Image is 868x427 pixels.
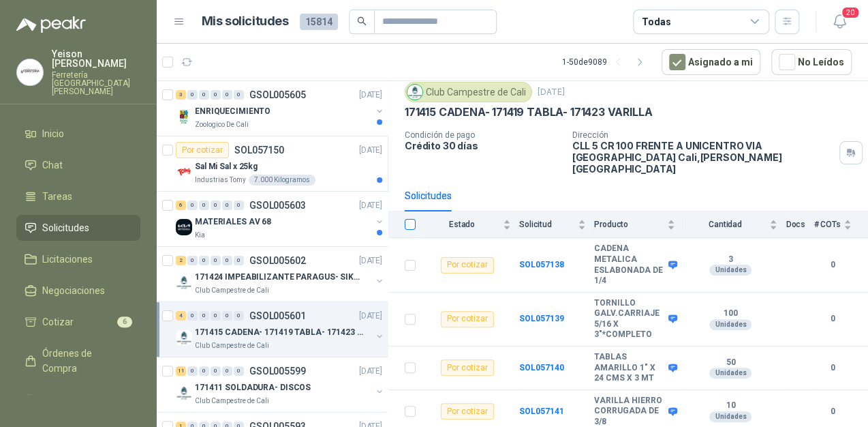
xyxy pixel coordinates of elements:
p: ENRIQUECIMIENTO [195,105,270,118]
th: Docs [786,211,813,238]
a: Por cotizarSOL057150[DATE] Company LogoSal Mi Sal x 25kgIndustrias Tomy7.000 Kilogramos [157,136,388,192]
p: Yeison [PERSON_NAME] [52,49,140,68]
span: Licitaciones [42,252,93,267]
a: Cotizar6 [16,309,140,335]
div: 4 [176,311,186,321]
img: Company Logo [176,329,192,346]
div: 0 [222,311,232,321]
img: Company Logo [17,59,43,85]
div: 11 [176,366,186,376]
div: 0 [222,366,232,376]
img: Company Logo [407,85,422,100]
p: [DATE] [359,310,382,323]
button: Asignado a mi [662,49,760,75]
div: Por cotizar [176,142,229,158]
div: 0 [211,366,221,376]
div: 3 [176,90,186,100]
p: Kia [195,230,205,241]
b: CADENA METALICA ESLABONADA DE 1/4 [594,244,665,286]
div: 0 [234,90,244,100]
div: 0 [222,201,232,210]
div: Por cotizar [441,257,494,274]
span: search [357,16,367,26]
div: Por cotizar [441,359,494,376]
p: [DATE] [359,254,382,267]
div: 0 [187,90,198,100]
b: 0 [813,405,852,418]
th: Cantidad [683,211,786,238]
button: No Leídos [771,49,852,75]
p: Zoologico De Cali [195,119,249,130]
b: TABLAS AMARILLO 1" X 24 CMS X 3 MT [594,352,665,384]
h1: Mis solicitudes [202,12,289,31]
img: Company Logo [176,108,192,125]
p: Club Campestre de Cali [195,340,269,351]
div: 2 [176,256,186,265]
div: 0 [187,366,198,376]
div: Unidades [709,319,751,330]
a: 3 0 0 0 0 0 GSOL005605[DATE] Company LogoENRIQUECIMIENTOZoologico De Cali [176,87,385,130]
span: Negociaciones [42,283,105,298]
a: Órdenes de Compra [16,340,140,381]
img: Company Logo [176,164,192,180]
p: MATERIALES AV 68 [195,216,271,229]
b: 0 [813,312,852,325]
button: 20 [827,10,852,34]
span: Cotizar [42,314,74,329]
p: GSOL005605 [249,90,306,100]
b: 10 [683,400,777,411]
span: Órdenes de Compra [42,346,127,376]
b: 0 [813,259,852,271]
p: Club Campestre de Cali [195,396,269,407]
div: Todas [642,14,670,29]
p: 171424 IMPEABILIZANTE PARAGUS- SIKALASTIC [195,271,365,284]
div: 7.000 Kilogramos [249,175,315,186]
div: 0 [187,256,198,265]
span: Solicitudes [42,220,89,235]
div: 1 - 50 de 9089 [562,51,651,73]
span: 20 [841,6,860,19]
a: SOL057138 [519,260,564,269]
p: CLL 5 CR 100 FRENTE A UNICENTRO VIA [GEOGRAPHIC_DATA] Cali , [PERSON_NAME][GEOGRAPHIC_DATA] [572,140,834,175]
a: 6 0 0 0 0 0 GSOL005603[DATE] Company LogoMATERIALES AV 68Kia [176,197,385,241]
a: SOL057139 [519,314,564,323]
div: 0 [234,311,244,321]
div: 6 [176,201,186,210]
a: Inicio [16,121,140,147]
p: GSOL005603 [249,201,306,210]
th: # COTs [813,211,868,238]
p: [DATE] [359,144,382,157]
a: Chat [16,152,140,178]
span: Producto [594,220,664,229]
div: 0 [199,90,209,100]
div: 0 [211,256,221,265]
b: 3 [683,254,777,265]
th: Producto [594,211,683,238]
span: Solicitud [519,220,575,229]
div: 0 [222,256,232,265]
img: Company Logo [176,385,192,401]
p: 171411 SOLDADURA- DISCOS [195,381,311,394]
div: 0 [211,201,221,210]
p: [DATE] [359,365,382,378]
p: Condición de pago [405,130,561,140]
div: 0 [234,366,244,376]
b: 0 [813,362,852,374]
div: 0 [211,311,221,321]
div: 0 [199,256,209,265]
p: GSOL005599 [249,366,306,376]
p: Crédito 30 días [405,140,561,151]
span: Estado [424,220,500,229]
a: SOL057140 [519,363,564,372]
span: Chat [42,158,63,173]
span: Inicio [42,126,64,141]
div: Unidades [709,368,751,379]
div: 0 [234,256,244,265]
a: Solicitudes [16,215,140,241]
span: Remisiones [42,392,93,407]
div: Por cotizar [441,403,494,419]
div: Solicitudes [405,188,452,203]
a: 4 0 0 0 0 0 GSOL005601[DATE] Company Logo171415 CADENA- 171419 TABLA- 171423 VARILLAClub Campestr... [176,308,385,351]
